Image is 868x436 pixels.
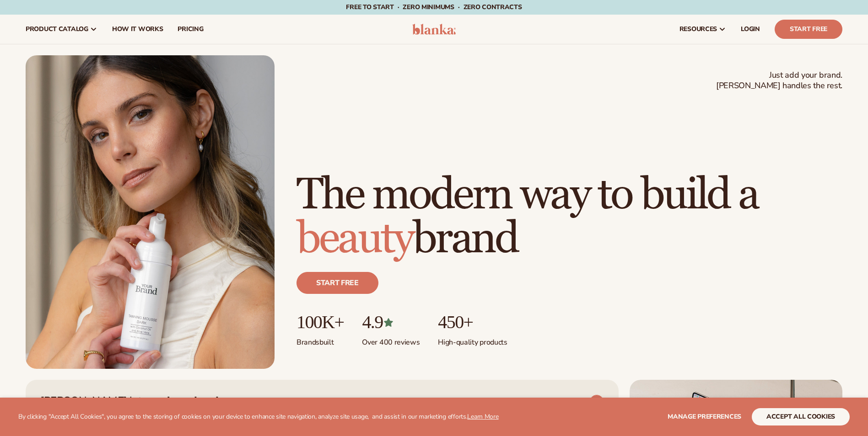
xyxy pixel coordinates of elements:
a: product catalog [18,15,105,44]
p: High-quality products [438,332,507,347]
button: accept all cookies [752,408,850,425]
a: Learn More [467,412,498,421]
span: resources [679,26,717,33]
button: Manage preferences [668,408,741,425]
span: pricing [178,26,203,33]
img: Female holding tanning mousse. [26,55,275,369]
p: 450+ [438,312,507,332]
p: Brands built [297,332,344,347]
p: 100K+ [297,312,344,332]
p: 4.9 [362,312,420,332]
span: Just add your brand. [PERSON_NAME] handles the rest. [716,70,842,91]
a: VIEW PRODUCTS [524,394,604,409]
span: How It Works [112,26,163,33]
span: product catalog [26,26,88,33]
a: pricing [170,15,210,44]
span: LOGIN [741,26,760,33]
span: beauty [297,212,413,266]
a: resources [672,15,733,44]
h1: The modern way to build a brand [297,173,842,261]
span: Manage preferences [668,412,741,421]
a: Start Free [775,20,842,39]
a: LOGIN [733,15,767,44]
img: logo [412,24,456,35]
a: Start free [297,272,378,294]
p: Over 400 reviews [362,332,420,347]
p: By clicking "Accept All Cookies", you agree to the storing of cookies on your device to enhance s... [18,413,499,421]
a: How It Works [105,15,171,44]
span: Free to start · ZERO minimums · ZERO contracts [346,3,522,11]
